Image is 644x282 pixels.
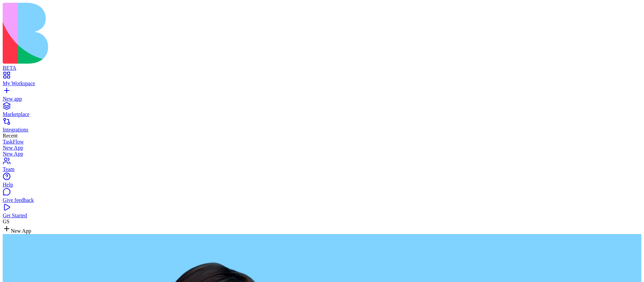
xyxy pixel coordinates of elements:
a: Marketplace [3,105,641,117]
span: New App [11,228,31,234]
a: Help [3,176,641,188]
div: New app [3,96,641,102]
a: New app [3,90,641,102]
a: Give feedback [3,191,641,203]
a: My Workspace [3,74,641,87]
a: TaskFlow [3,139,641,145]
div: BETA [3,65,641,71]
a: Team [3,160,641,172]
span: Recent [3,133,17,138]
a: Get Started [3,207,641,219]
span: GS [3,219,9,224]
a: New App [3,151,641,157]
div: Help [3,182,641,188]
div: Give feedback [3,197,641,203]
a: Integrations [3,121,641,133]
div: My Workspace [3,80,641,87]
img: logo [3,3,272,64]
a: New App [3,145,641,151]
div: Team [3,166,641,172]
div: Marketplace [3,111,641,117]
div: Integrations [3,127,641,133]
div: Get Started [3,213,641,219]
a: BETA [3,59,641,71]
